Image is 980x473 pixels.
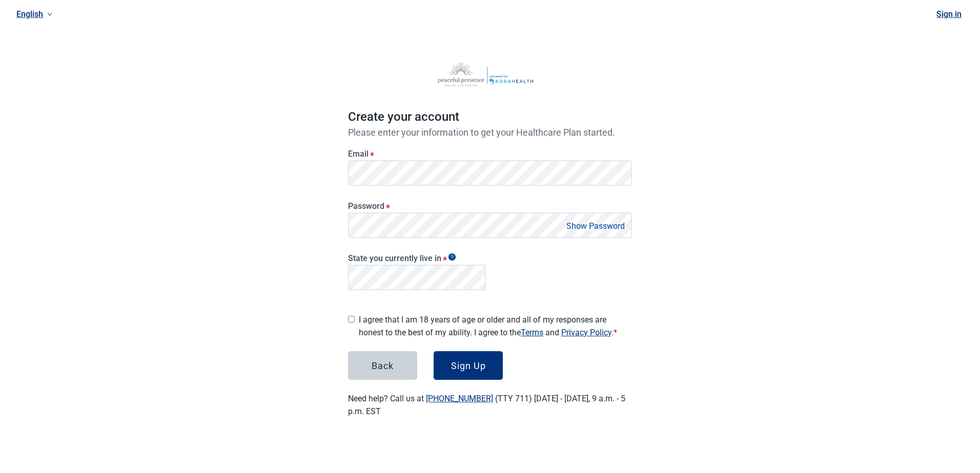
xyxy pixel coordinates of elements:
button: Show Password [563,219,628,233]
button: Back [348,351,417,380]
span: Show tooltip [448,253,456,261]
h1: Create your account [348,107,632,127]
a: Terms [521,328,543,337]
main: Main content [323,16,657,442]
img: Koda Health [408,61,572,87]
p: Please enter your information to get your Healthcare Plan started. [348,127,632,138]
label: Password [348,201,632,211]
span: Required field [614,328,617,337]
a: Current language: English [12,6,56,23]
a: Sign in [936,9,962,19]
label: Email [348,149,632,159]
a: [PHONE_NUMBER] [426,394,493,403]
div: Sign Up [451,360,486,371]
button: Sign Up [434,351,503,380]
span: down [47,12,52,17]
label: State you currently live in [348,253,486,263]
div: Back [372,360,394,371]
label: Need help? Call us at (TTY 711) [DATE] - [DATE], 9 a.m. - 5 p.m. EST [348,394,625,416]
a: Privacy Policy [561,328,611,337]
label: I agree that I am 18 years of age or older and all of my responses are honest to the best of my a... [359,313,632,339]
